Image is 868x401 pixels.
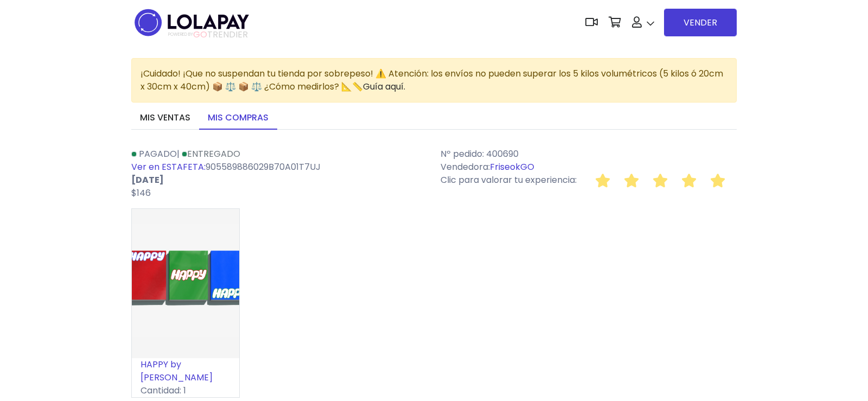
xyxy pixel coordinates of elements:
span: Pagado [139,148,177,160]
a: VENDER [664,9,737,36]
img: logo [131,5,252,40]
img: small_1749596247237.png [132,209,239,358]
span: ¡Cuidado! ¡Que no suspendan tu tienda por sobrepeso! ⚠️ Atención: los envíos no pueden superar lo... [141,67,723,93]
a: Guía aquí. [363,80,405,93]
a: HAPPY by [PERSON_NAME] [141,358,213,384]
span: GO [193,28,207,41]
span: TRENDIER [168,30,248,40]
span: $146 [131,187,151,199]
div: | 905589886029B70A01T7UJ [125,148,434,200]
p: Cantidad: 1 [132,384,239,397]
p: [DATE] [131,174,427,187]
span: Clic para valorar tu experiencia: [441,174,577,186]
p: Vendedora: [441,161,737,174]
a: Mis ventas [131,107,199,130]
a: Mis compras [199,107,277,130]
a: Entregado [182,148,240,160]
a: FriseokGO [490,161,534,173]
span: POWERED BY [168,31,193,37]
p: Nº pedido: 400690 [441,148,737,161]
a: Ver en ESTAFETA: [131,161,206,173]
